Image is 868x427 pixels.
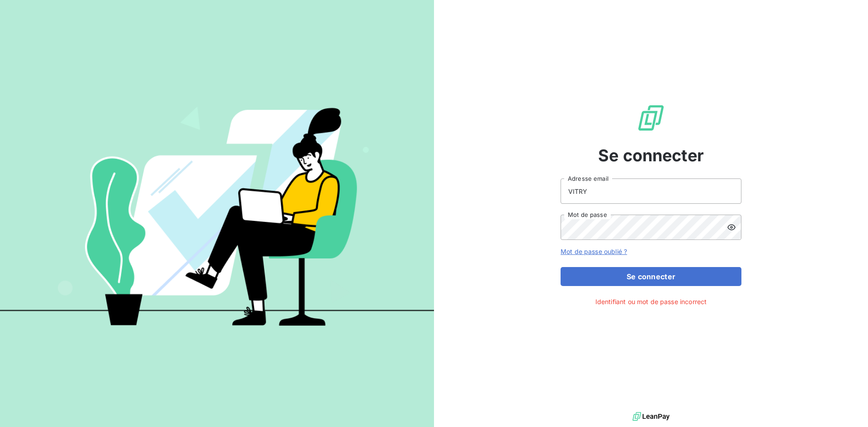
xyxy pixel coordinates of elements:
img: logo [632,410,670,423]
a: Mot de passe oublié ? [561,248,627,255]
span: Identifiant ou mot de passe incorrect [595,297,707,306]
span: Se connecter [598,143,704,168]
input: placeholder [561,178,741,204]
button: Se connecter [561,267,741,286]
img: Logo LeanPay [637,103,665,132]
